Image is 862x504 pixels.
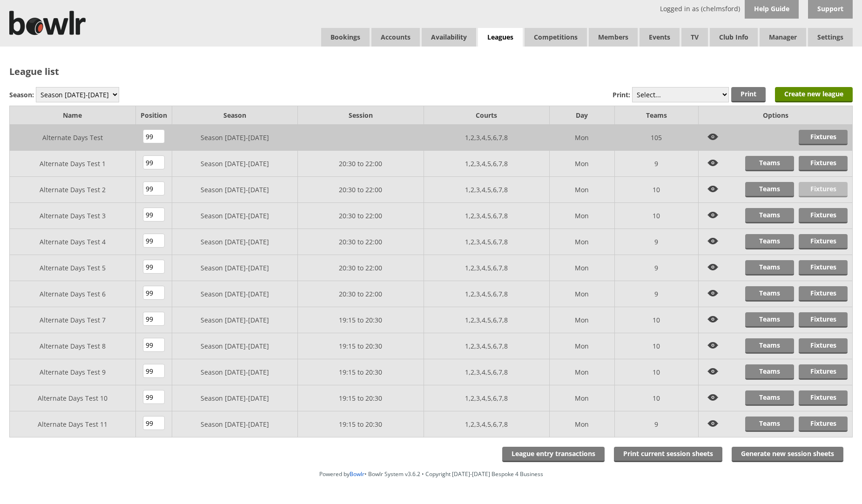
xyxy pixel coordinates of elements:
td: 105 [614,125,698,151]
span: Manager [760,28,806,47]
td: Alternate Days Test 9 [10,359,136,385]
span: Powered by • Bowlr System v3.6.2 • Copyright [DATE]-[DATE] Bespoke 4 Business [319,470,543,478]
td: 10 [614,359,698,385]
span: Members [589,28,638,47]
td: Mon [550,229,614,255]
td: Alternate Days Test 6 [10,281,136,307]
a: Fixtures [799,417,848,432]
a: Fixtures [799,260,848,276]
td: Mon [550,177,614,203]
td: 1,2,3,4,5,6,7,8 [424,281,550,307]
a: Teams [745,364,794,380]
a: Fixtures [799,338,848,354]
a: Teams [745,286,794,302]
td: Season [DATE]-[DATE] [172,125,298,151]
a: Teams [745,156,794,171]
td: 9 [614,229,698,255]
td: Alternate Days Test 3 [10,203,136,229]
td: Session [298,106,424,125]
td: 1,2,3,4,5,6,7,8 [424,307,550,333]
a: Teams [745,417,794,432]
a: Teams [745,208,794,223]
td: 1,2,3,4,5,6,7,8 [424,359,550,385]
td: Alternate Days Test 2 [10,177,136,203]
img: View [703,364,723,379]
td: 20:30 to 22:00 [298,177,424,203]
td: 20:30 to 22:00 [298,229,424,255]
td: 20:30 to 22:00 [298,203,424,229]
td: Mon [550,411,614,437]
img: View [703,338,723,353]
td: Teams [614,106,698,125]
a: League entry transactions [502,447,605,462]
td: Alternate Days Test 8 [10,333,136,359]
span: Settings [808,28,853,47]
img: View [703,182,723,196]
td: 1,2,3,4,5,6,7,8 [424,229,550,255]
h2: League list [9,65,853,78]
td: Season [DATE]-[DATE] [172,333,298,359]
span: Accounts [371,28,420,47]
td: Season [DATE]-[DATE] [172,385,298,411]
td: 1,2,3,4,5,6,7,8 [424,385,550,411]
td: Season [DATE]-[DATE] [172,359,298,385]
td: Season [DATE]-[DATE] [172,281,298,307]
td: 10 [614,333,698,359]
img: View [703,312,723,327]
img: View [703,156,723,170]
td: Mon [550,307,614,333]
a: Availability [422,28,476,47]
td: Position [135,106,172,125]
a: Generate new session sheets [732,447,843,462]
td: Options [699,106,853,125]
td: 1,2,3,4,5,6,7,8 [424,151,550,177]
a: Teams [745,182,794,197]
td: Season [DATE]-[DATE] [172,307,298,333]
td: 1,2,3,4,5,6,7,8 [424,333,550,359]
span: TV [681,28,708,47]
a: Bookings [321,28,370,47]
img: View [703,208,723,222]
td: 1,2,3,4,5,6,7,8 [424,255,550,281]
td: 1,2,3,4,5,6,7,8 [424,203,550,229]
img: View [703,417,723,431]
label: Season: [9,90,34,99]
td: 10 [614,307,698,333]
input: Print [731,87,766,102]
td: Mon [550,281,614,307]
a: Fixtures [799,312,848,328]
td: Alternate Days Test 1 [10,151,136,177]
td: Season [DATE]-[DATE] [172,151,298,177]
td: Mon [550,359,614,385]
img: View [703,390,723,405]
td: Season [172,106,298,125]
a: Print current session sheets [614,447,722,462]
td: Alternate Days Test 5 [10,255,136,281]
td: 10 [614,385,698,411]
td: Mon [550,125,614,151]
td: Alternate Days Test [10,125,136,151]
a: Teams [745,312,794,328]
td: 10 [614,177,698,203]
td: Season [DATE]-[DATE] [172,411,298,437]
td: 9 [614,255,698,281]
a: Teams [745,338,794,354]
td: Name [10,106,136,125]
a: Fixtures [799,208,848,223]
a: Club Info [710,28,758,47]
td: Alternate Days Test 10 [10,385,136,411]
td: 10 [614,203,698,229]
a: Fixtures [799,390,848,406]
img: View [703,286,723,301]
a: Fixtures [799,234,848,249]
a: Teams [745,234,794,249]
td: Courts [424,106,550,125]
td: Season [DATE]-[DATE] [172,177,298,203]
a: Bowlr [350,470,364,478]
td: 1,2,3,4,5,6,7,8 [424,125,550,151]
td: 19:15 to 20:30 [298,359,424,385]
td: 19:15 to 20:30 [298,411,424,437]
td: Season [DATE]-[DATE] [172,203,298,229]
a: Create new league [775,87,853,102]
a: Competitions [525,28,587,47]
